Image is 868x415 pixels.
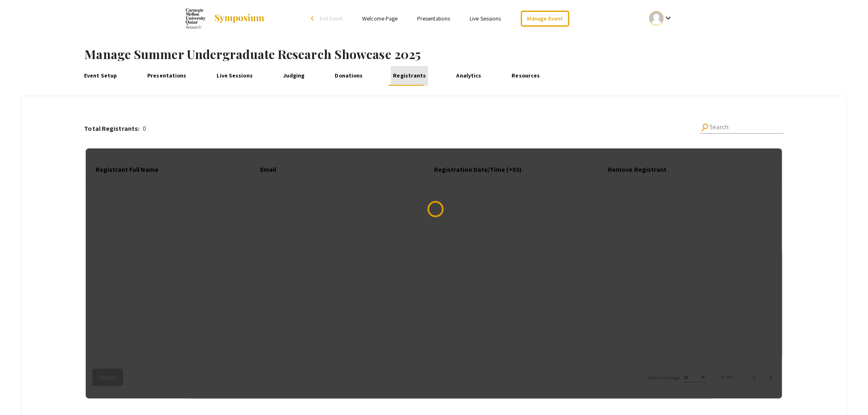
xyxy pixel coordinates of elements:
a: Welcome Page [362,15,397,22]
h1: Manage Summer Undergraduate Research Showcase 2025 [85,47,868,62]
p: Total Registrants: [84,124,143,134]
a: Presentations [145,66,189,86]
a: Manage Event [521,11,569,27]
button: Expand account dropdown [641,9,682,27]
a: Presentations [417,15,450,22]
div: arrow_back_ios [311,16,316,21]
a: Donations [333,66,365,86]
a: Live Sessions [215,66,255,86]
a: Event Setup [82,66,119,86]
a: Live Sessions [470,15,501,22]
div: 0 [84,124,146,134]
iframe: Chat [6,378,35,409]
mat-icon: Search [699,122,710,133]
span: Exit Event [320,15,343,22]
a: Judging [281,66,307,86]
a: Analytics [454,66,483,86]
mat-icon: Expand account dropdown [664,13,674,23]
img: Summer Undergraduate Research Showcase 2025 [186,8,206,29]
a: Resources [509,66,542,86]
a: Registrants [391,66,428,86]
a: Summer Undergraduate Research Showcase 2025 [186,8,265,29]
img: Symposium by ForagerOne [214,14,265,23]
